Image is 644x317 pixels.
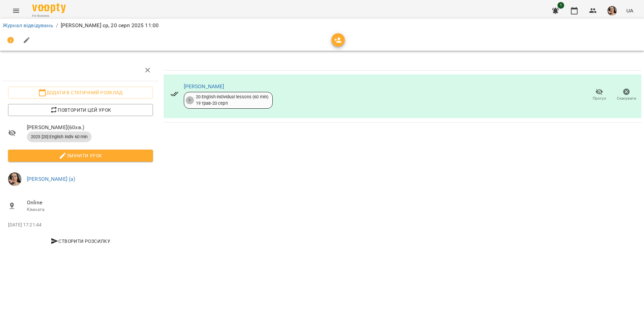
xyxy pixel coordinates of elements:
[184,83,224,90] a: [PERSON_NAME]
[32,14,66,18] span: For Business
[27,176,75,182] a: [PERSON_NAME] (а)
[607,6,617,15] img: aaa0aa5797c5ce11638e7aad685b53dd.jpeg
[613,86,640,104] button: Скасувати
[593,96,606,101] span: Прогул
[196,94,269,106] div: 20 English individual lessons (60 min) 19 трав - 20 серп
[13,106,148,114] span: Повторити цей урок
[27,199,153,207] span: Online
[32,3,66,13] img: Voopty Logo
[626,7,633,14] span: UA
[586,86,613,104] button: Прогул
[557,2,564,9] span: 1
[8,235,153,247] button: Створити розсилку
[8,87,153,99] button: Додати в статичний розклад
[8,104,153,116] button: Повторити цей урок
[27,134,92,140] span: 2025 [20] English Indiv 60 min
[3,22,53,29] a: Журнал відвідувань
[8,3,24,19] button: Menu
[27,206,153,213] p: Кімната
[61,21,159,30] p: [PERSON_NAME] ср, 20 серп 2025 11:00
[13,152,148,160] span: Змінити урок
[3,21,641,30] nav: breadcrumb
[56,21,58,30] li: /
[27,123,153,131] span: [PERSON_NAME] ( 60 хв. )
[13,89,148,97] span: Додати в статичний розклад
[11,237,150,245] span: Створити розсилку
[186,96,194,104] div: 6
[624,4,636,17] button: UA
[617,96,636,101] span: Скасувати
[8,222,153,228] p: [DATE] 17:21:44
[8,172,21,186] img: aaa0aa5797c5ce11638e7aad685b53dd.jpeg
[8,150,153,162] button: Змінити урок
